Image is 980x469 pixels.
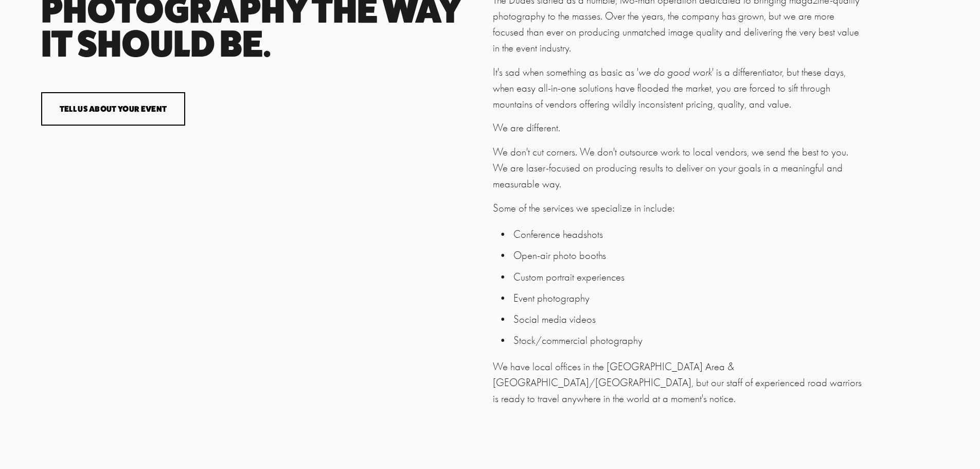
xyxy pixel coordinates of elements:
[493,64,864,112] p: It's sad when something as basic as ' ' is a differentiator, but these days, when easy all-in-one...
[513,248,864,264] p: Open-air photo booths
[513,333,864,349] p: Stock/commercial photography
[513,290,864,306] p: Event photography
[493,120,864,136] p: We are different.
[513,227,864,242] p: Conference headshots
[493,359,864,407] p: We have local offices in the [GEOGRAPHIC_DATA] Area & [GEOGRAPHIC_DATA]/[GEOGRAPHIC_DATA], but ou...
[513,269,864,285] p: Custom portrait experiences
[41,92,185,126] button: Tell us about your event
[493,200,864,216] p: Some of the services we specialize in include:
[638,66,712,78] em: we do good work
[513,311,864,327] p: Social media videos
[493,144,864,192] p: We don't cut corners. We don't outsource work to local vendors, we send the best to you. We are l...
